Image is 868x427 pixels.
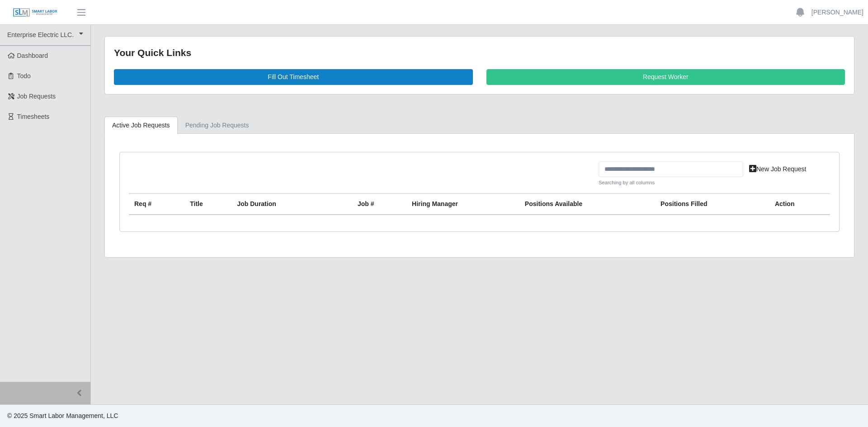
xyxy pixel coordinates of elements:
[769,194,830,215] th: Action
[17,52,48,59] span: Dashboard
[184,194,231,215] th: Title
[519,194,655,215] th: Positions Available
[104,117,178,134] a: Active Job Requests
[17,113,50,120] span: Timesheets
[129,194,184,215] th: Req #
[599,179,743,187] small: Searching by all columns
[114,46,845,60] div: Your Quick Links
[486,69,845,85] a: Request Worker
[178,117,257,134] a: Pending Job Requests
[17,72,31,80] span: Todo
[811,8,863,17] a: [PERSON_NAME]
[114,69,473,85] a: Fill Out Timesheet
[231,194,330,215] th: Job Duration
[352,194,406,215] th: Job #
[406,194,519,215] th: Hiring Manager
[655,194,769,215] th: Positions Filled
[743,161,812,177] a: New Job Request
[7,412,118,419] span: © 2025 Smart Labor Management, LLC
[13,8,58,18] img: SLM Logo
[17,93,56,100] span: Job Requests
